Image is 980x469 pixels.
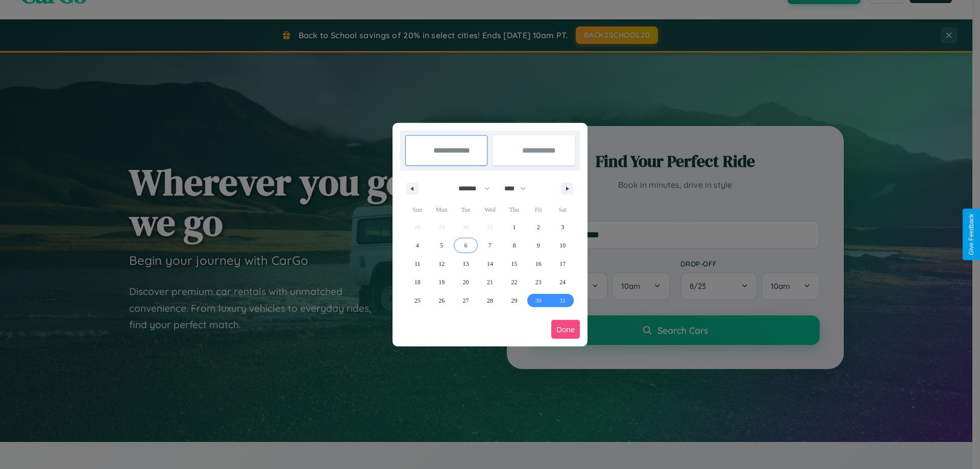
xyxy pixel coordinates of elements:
[526,218,550,236] button: 2
[535,291,542,310] span: 30
[487,255,493,273] span: 14
[454,202,478,218] span: Tue
[502,236,526,255] button: 8
[551,291,575,310] button: 31
[512,218,516,236] span: 1
[429,236,453,255] button: 5
[551,255,575,273] button: 17
[478,236,502,255] button: 7
[502,273,526,291] button: 22
[511,273,517,291] span: 22
[454,273,478,291] button: 20
[487,273,493,291] span: 21
[526,236,550,255] button: 9
[429,202,453,218] span: Mon
[429,255,453,273] button: 12
[463,255,469,273] span: 13
[438,273,445,291] span: 19
[463,273,469,291] span: 20
[551,218,575,236] button: 3
[416,236,419,255] span: 4
[454,291,478,310] button: 27
[559,273,566,291] span: 24
[526,202,550,218] span: Fri
[511,255,517,273] span: 15
[414,273,421,291] span: 18
[561,218,564,236] span: 3
[478,273,502,291] button: 21
[414,291,421,310] span: 25
[440,236,443,255] span: 5
[438,291,445,310] span: 26
[526,291,550,310] button: 30
[454,236,478,255] button: 6
[535,273,542,291] span: 23
[463,291,469,310] span: 27
[502,202,526,218] span: Thu
[968,214,975,255] div: Give Feedback
[487,291,493,310] span: 28
[464,236,468,255] span: 6
[405,255,429,273] button: 11
[478,255,502,273] button: 14
[535,255,542,273] span: 16
[551,202,575,218] span: Sat
[429,291,453,310] button: 26
[405,273,429,291] button: 18
[526,273,550,291] button: 23
[559,255,566,273] span: 17
[438,255,445,273] span: 12
[526,255,550,273] button: 16
[488,236,492,255] span: 7
[429,273,453,291] button: 19
[537,218,540,236] span: 2
[551,236,575,255] button: 10
[551,320,580,339] button: Done
[559,236,566,255] span: 10
[502,218,526,236] button: 1
[511,291,517,310] span: 29
[512,236,516,255] span: 8
[537,236,540,255] span: 9
[405,236,429,255] button: 4
[551,273,575,291] button: 24
[559,291,566,310] span: 31
[502,291,526,310] button: 29
[414,255,421,273] span: 11
[454,255,478,273] button: 13
[502,255,526,273] button: 15
[478,291,502,310] button: 28
[405,202,429,218] span: Sun
[405,291,429,310] button: 25
[478,202,502,218] span: Wed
